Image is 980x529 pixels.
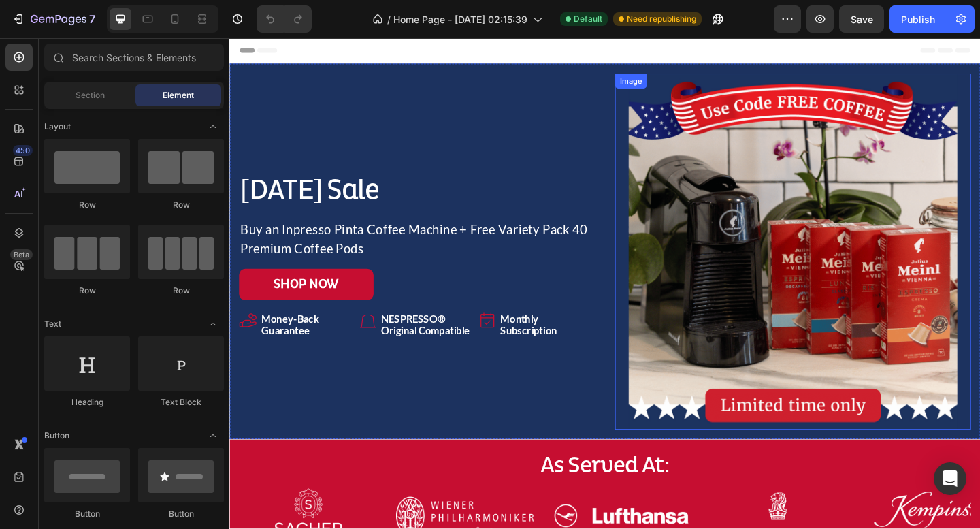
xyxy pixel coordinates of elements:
[889,5,947,33] button: Publish
[257,5,312,33] div: Undo/Redo
[44,508,130,520] div: Button
[44,318,61,330] span: Text
[387,12,391,27] span: /
[419,39,806,426] img: gempages_567413769269937089-4bbe9d3e-b9b8-494d-b14f-8542fcf58c5c.png
[44,121,71,133] span: Layout
[138,508,224,520] div: Button
[138,396,224,408] div: Text Block
[422,41,451,53] div: Image
[163,89,194,101] span: Element
[44,285,130,297] div: Row
[76,89,105,101] span: Section
[202,425,224,447] span: Toggle open
[901,12,935,27] div: Publish
[202,313,224,335] span: Toggle open
[393,12,527,27] span: Home Page - [DATE] 02:15:39
[10,249,33,260] div: Beta
[44,44,224,71] input: Search Sections & Elements
[293,298,397,326] h2: Monthly Subscription
[839,5,884,33] button: Save
[229,38,980,529] iframe: Design area
[44,199,130,211] div: Row
[13,145,33,156] div: 450
[574,13,602,25] span: Default
[138,199,224,211] div: Row
[89,11,95,27] p: 7
[934,462,966,495] div: Open Intercom Messenger
[202,116,224,138] span: Toggle open
[10,447,806,483] h2: As Served At:
[627,13,696,25] span: Need republishing
[851,14,873,25] span: Save
[5,5,101,33] button: 7
[44,396,130,408] div: Heading
[44,430,69,442] span: Button
[138,285,224,297] div: Row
